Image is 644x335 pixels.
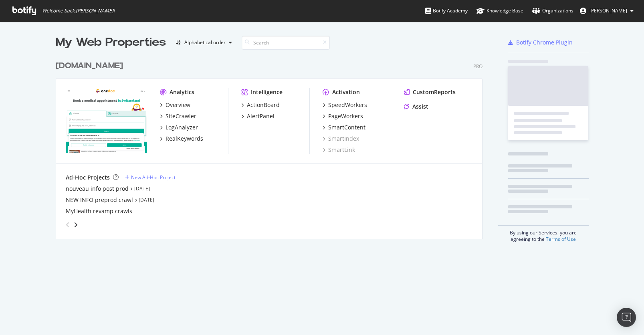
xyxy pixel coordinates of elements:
div: Ad-Hoc Projects [66,174,110,182]
a: SmartIndex [323,135,359,143]
a: [DATE] [139,196,154,203]
a: AlertPanel [241,112,275,120]
a: Overview [160,101,190,109]
a: SpeedWorkers [323,101,367,109]
div: PageWorkers [328,112,363,120]
div: Intelligence [251,88,283,96]
div: New Ad-Hoc Project [131,174,176,181]
div: My Web Properties [56,34,166,50]
a: New Ad-Hoc Project [125,174,176,181]
a: nouveau info post prod [66,185,129,193]
div: Alphabetical order [184,40,226,45]
span: Welcome back, [PERSON_NAME] ! [42,8,115,14]
a: CustomReports [404,88,456,96]
a: ActionBoard [241,101,280,109]
div: Assist [412,103,428,111]
span: Alexie Barthélemy [589,7,627,14]
div: Knowledge Base [476,7,523,15]
a: NEW INFO preprod crawl [66,196,133,204]
div: Botify Chrome Plugin [516,38,573,46]
div: Activation [332,88,360,96]
div: AlertPanel [247,112,275,120]
a: MyHealth revamp crawls [66,207,132,215]
a: [DOMAIN_NAME] [56,60,126,72]
a: RealKeywords [160,135,203,143]
div: Botify Academy [425,7,468,15]
div: Pro [473,63,482,70]
div: CustomReports [413,88,456,96]
div: ActionBoard [247,101,280,109]
a: [DATE] [134,185,150,192]
div: RealKeywords [166,135,203,143]
img: onedoc.ch [66,88,147,153]
div: grid [56,50,489,239]
div: angle-left [63,218,73,231]
div: [DOMAIN_NAME] [56,60,123,72]
div: SpeedWorkers [328,101,367,109]
a: Botify Chrome Plugin [508,38,573,46]
a: PageWorkers [323,112,363,120]
div: Analytics [170,88,194,96]
div: angle-right [73,221,79,229]
button: Alphabetical order [172,36,235,49]
div: LogAnalyzer [166,123,198,131]
div: Organizations [532,7,573,15]
a: SmartLink [323,146,355,154]
input: Search [242,36,330,50]
a: SiteCrawler [160,112,196,120]
a: Assist [404,103,428,111]
div: Overview [166,101,190,109]
div: SmartContent [328,123,365,131]
a: SmartContent [323,123,365,131]
div: SiteCrawler [166,112,196,120]
div: By using our Services, you are agreeing to the [498,225,589,242]
div: Open Intercom Messenger [617,308,636,327]
a: LogAnalyzer [160,123,198,131]
button: [PERSON_NAME] [573,4,640,17]
a: Terms of Use [546,236,576,242]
